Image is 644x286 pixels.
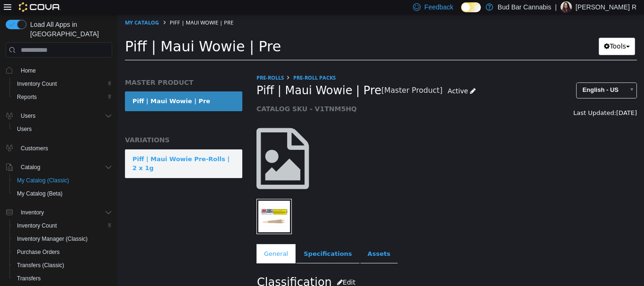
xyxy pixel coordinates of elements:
[461,2,481,12] input: Dark Mode
[9,90,116,104] button: Reports
[13,233,91,245] a: Inventory Manager (Classic)
[17,207,112,218] span: Inventory
[9,77,116,90] button: Inventory Count
[424,2,453,12] span: Feedback
[139,90,421,99] h5: CATALOG SKU - V1TNM5HQ
[17,65,40,76] a: Home
[7,5,41,12] a: My Catalog
[13,78,61,90] a: Inventory Count
[13,123,112,135] span: Users
[2,141,116,155] button: Customers
[481,24,517,41] button: Tools
[17,190,63,197] span: My Catalog (Beta)
[13,233,112,245] span: Inventory Manager (Classic)
[498,1,552,13] p: Bud Bar Cannabis
[21,67,36,74] span: Home
[458,68,519,84] a: English - US
[264,73,325,81] small: [Master Product]
[2,109,116,123] button: Users
[17,235,88,243] span: Inventory Manager (Classic)
[13,273,112,284] span: Transfers
[13,188,66,199] a: My Catalog (Beta)
[13,260,112,271] span: Transfers (Classic)
[21,163,40,171] span: Catalog
[555,1,557,13] p: |
[561,1,572,13] div: Kellie R
[13,78,112,90] span: Inventory Count
[2,63,116,77] button: Home
[139,230,178,250] a: General
[17,261,64,269] span: Transfers (Classic)
[139,69,264,84] span: Piff | Maui Wowie | Pre
[139,260,519,277] h2: Classification
[175,60,218,67] a: Pre-Roll Packs
[461,12,462,13] span: Dark Mode
[455,95,498,102] span: Last Updated:
[13,220,112,231] span: Inventory Count
[9,272,116,285] button: Transfers
[9,245,116,259] button: Purchase Orders
[17,177,69,184] span: My Catalog (Classic)
[17,93,37,101] span: Reports
[7,122,124,130] h5: VARIATIONS
[13,220,61,231] a: Inventory Count
[26,20,112,39] span: Load All Apps in [GEOGRAPHIC_DATA]
[214,260,243,277] button: Edit
[17,248,60,256] span: Purchase Orders
[459,69,506,83] span: English - US
[7,24,163,41] span: Piff | Maui Wowie | Pre
[17,110,112,122] span: Users
[139,60,166,67] a: Pre-Rolls
[17,207,48,218] button: Inventory
[13,260,68,271] a: Transfers (Classic)
[17,125,32,133] span: Users
[17,142,112,154] span: Customers
[17,162,112,173] span: Catalog
[17,80,57,88] span: Inventory Count
[7,77,124,97] a: Piff | Maui Wowie | Pre
[2,206,116,219] button: Inventory
[13,91,41,103] a: Reports
[21,112,35,120] span: Users
[9,259,116,272] button: Transfers (Classic)
[21,145,48,152] span: Customers
[498,95,519,102] span: [DATE]
[330,73,350,81] span: Active
[13,175,73,186] a: My Catalog (Classic)
[17,222,57,229] span: Inventory Count
[576,1,636,13] p: [PERSON_NAME] R
[21,209,44,216] span: Inventory
[7,64,124,73] h5: MASTER PRODUCT
[242,230,280,250] a: Assets
[13,123,35,135] a: Users
[13,273,44,284] a: Transfers
[17,162,44,173] button: Catalog
[17,275,41,282] span: Transfers
[9,174,116,187] button: My Catalog (Classic)
[9,123,116,136] button: Users
[9,232,116,245] button: Inventory Manager (Classic)
[17,64,112,76] span: Home
[9,187,116,200] button: My Catalog (Beta)
[52,5,116,12] span: Piff | Maui Wowie | Pre
[17,143,52,154] a: Customers
[13,91,112,103] span: Reports
[13,175,112,186] span: My Catalog (Classic)
[13,188,112,199] span: My Catalog (Beta)
[15,140,117,159] div: Piff | Maui Wowie Pre-Rolls | 2 x 1g
[2,161,116,174] button: Catalog
[17,110,39,122] button: Users
[178,230,241,250] a: Specifications
[9,219,116,232] button: Inventory Count
[13,246,112,258] span: Purchase Orders
[13,246,64,258] a: Purchase Orders
[19,2,61,12] img: Cova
